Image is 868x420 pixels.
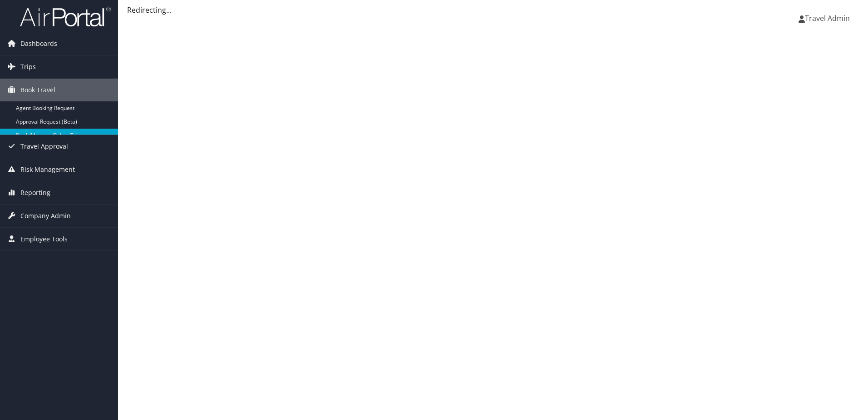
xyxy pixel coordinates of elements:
[20,32,57,55] span: Dashboards
[20,181,50,204] span: Reporting
[20,205,71,227] span: Company Admin
[799,5,859,32] a: Travel Admin
[20,158,75,181] span: Risk Management
[20,6,111,27] img: airportal-logo.png
[20,135,68,158] span: Travel Approval
[127,5,859,15] div: Redirecting...
[20,55,36,78] span: Trips
[20,228,68,250] span: Employee Tools
[20,79,55,101] span: Book Travel
[805,13,850,23] span: Travel Admin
